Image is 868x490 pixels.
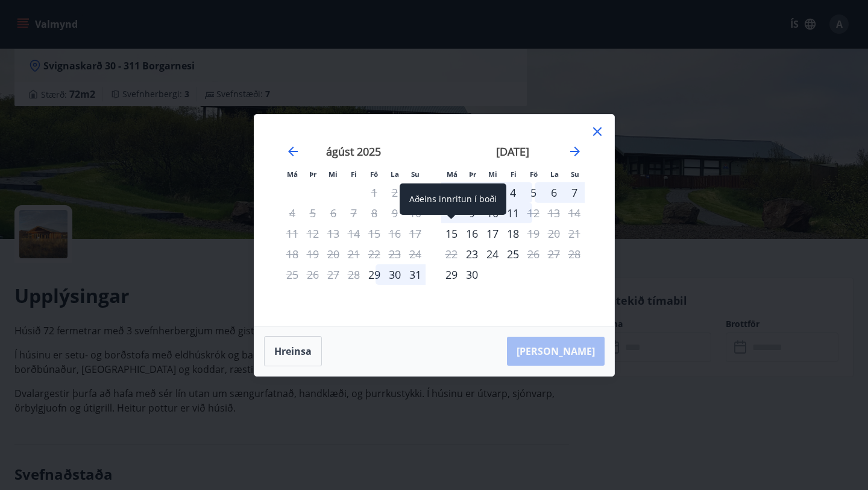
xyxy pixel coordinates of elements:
[303,264,323,285] td: Not available. þriðjudagur, 26. ágúst 2025
[405,223,426,244] td: Not available. sunnudagur, 17. ágúst 2025
[282,203,303,223] td: Not available. mánudagur, 4. ágúst 2025
[323,264,344,285] td: Not available. miðvikudagur, 27. ágúst 2025
[462,244,482,264] td: Choose þriðjudagur, 23. september 2025 as your check-in date. It’s available.
[503,244,523,264] div: 25
[544,203,564,223] td: Not available. laugardagur, 13. september 2025
[344,264,364,285] td: Not available. fimmtudagur, 28. ágúst 2025
[385,203,405,223] td: Not available. laugardagur, 9. ágúst 2025
[441,244,462,264] td: Not available. mánudagur, 22. september 2025
[503,182,523,203] td: Choose fimmtudagur, 4. september 2025 as your check-in date. It’s available.
[544,182,564,203] td: Choose laugardagur, 6. september 2025 as your check-in date. It’s available.
[405,244,426,264] td: Not available. sunnudagur, 24. ágúst 2025
[530,170,538,179] small: Fö
[405,182,426,203] td: Not available. sunnudagur, 3. ágúst 2025
[303,203,323,223] td: Not available. þriðjudagur, 5. ágúst 2025
[503,203,523,223] td: Choose fimmtudagur, 11. september 2025 as your check-in date. It’s available.
[326,144,381,159] strong: ágúst 2025
[482,182,503,203] div: 3
[488,170,497,179] small: Mi
[523,223,544,244] div: Aðeins útritun í boði
[496,144,529,159] strong: [DATE]
[503,203,523,223] div: 11
[364,223,385,244] td: Not available. föstudagur, 15. ágúst 2025
[391,170,399,179] small: La
[564,182,585,203] div: 7
[544,182,564,203] div: 6
[441,223,462,244] td: Choose mánudagur, 15. september 2025 as your check-in date. It’s available.
[564,244,585,264] td: Not available. sunnudagur, 28. september 2025
[462,223,482,244] td: Choose þriðjudagur, 16. september 2025 as your check-in date. It’s available.
[564,203,585,223] td: Not available. sunnudagur, 14. september 2025
[282,264,303,285] td: Not available. mánudagur, 25. ágúst 2025
[523,223,544,244] td: Not available. föstudagur, 19. september 2025
[462,223,482,244] div: 16
[482,223,503,244] td: Choose miðvikudagur, 17. september 2025 as your check-in date. It’s available.
[385,264,405,285] td: Choose laugardagur, 30. ágúst 2025 as your check-in date. It’s available.
[482,182,503,203] td: Choose miðvikudagur, 3. september 2025 as your check-in date. It’s available.
[286,144,300,159] div: Move backward to switch to the previous month.
[411,170,420,179] small: Su
[405,264,426,285] div: 31
[462,264,482,285] td: Choose þriðjudagur, 30. september 2025 as your check-in date. It’s available.
[523,203,544,223] td: Not available. föstudagur, 12. september 2025
[523,244,544,264] div: Aðeins útritun í boði
[323,203,344,223] td: Not available. miðvikudagur, 6. ágúst 2025
[323,244,344,264] td: Not available. miðvikudagur, 20. ágúst 2025
[364,182,385,203] td: Not available. föstudagur, 1. ágúst 2025
[370,170,378,179] small: Fö
[503,223,523,244] td: Choose fimmtudagur, 18. september 2025 as your check-in date. It’s available.
[462,182,482,203] div: 2
[344,244,364,264] td: Not available. fimmtudagur, 21. ágúst 2025
[364,264,385,285] div: Aðeins innritun í boði
[351,170,357,179] small: Fi
[544,244,564,264] td: Not available. laugardagur, 27. september 2025
[523,182,544,203] td: Choose föstudagur, 5. september 2025 as your check-in date. It’s available.
[571,170,579,179] small: Su
[523,244,544,264] td: Not available. föstudagur, 26. september 2025
[469,170,476,179] small: Þr
[344,223,364,244] td: Not available. fimmtudagur, 14. ágúst 2025
[503,223,523,244] div: 18
[364,203,385,223] td: Not available. föstudagur, 8. ágúst 2025
[550,170,559,179] small: La
[269,129,600,311] div: Calendar
[523,182,544,203] div: 5
[385,223,405,244] td: Not available. laugardagur, 16. ágúst 2025
[385,182,405,203] td: Not available. laugardagur, 2. ágúst 2025
[503,244,523,264] td: Choose fimmtudagur, 25. september 2025 as your check-in date. It’s available.
[323,223,344,244] td: Not available. miðvikudagur, 13. ágúst 2025
[462,244,482,264] div: Aðeins innritun í boði
[482,223,503,244] div: 17
[441,182,462,203] td: Choose mánudagur, 1. september 2025 as your check-in date. It’s available.
[441,223,462,244] div: Aðeins innritun í boði
[385,264,405,285] div: 30
[462,182,482,203] td: Choose þriðjudagur, 2. september 2025 as your check-in date. It’s available.
[482,244,503,264] td: Choose miðvikudagur, 24. september 2025 as your check-in date. It’s available.
[544,223,564,244] td: Not available. laugardagur, 20. september 2025
[303,223,323,244] td: Not available. þriðjudagur, 12. ágúst 2025
[264,336,322,366] button: Hreinsa
[282,223,303,244] td: Not available. mánudagur, 11. ágúst 2025
[441,264,462,285] td: Choose mánudagur, 29. september 2025 as your check-in date. It’s available.
[400,183,506,215] div: Aðeins innritun í boði
[364,264,385,285] td: Choose föstudagur, 29. ágúst 2025 as your check-in date. It’s available.
[564,223,585,244] td: Not available. sunnudagur, 21. september 2025
[405,264,426,285] td: Choose sunnudagur, 31. ágúst 2025 as your check-in date. It’s available.
[309,170,316,179] small: Þr
[344,203,364,223] td: Not available. fimmtudagur, 7. ágúst 2025
[385,244,405,264] td: Not available. laugardagur, 23. ágúst 2025
[482,244,503,264] div: 24
[441,264,462,285] div: Aðeins innritun í boði
[287,170,298,179] small: Má
[441,182,462,203] div: 1
[503,182,523,203] div: 4
[511,170,517,179] small: Fi
[564,182,585,203] td: Choose sunnudagur, 7. september 2025 as your check-in date. It’s available.
[303,244,323,264] td: Not available. þriðjudagur, 19. ágúst 2025
[364,244,385,264] td: Not available. föstudagur, 22. ágúst 2025
[447,170,458,179] small: Má
[462,264,482,285] div: 30
[523,203,544,223] div: Aðeins útritun í boði
[568,144,582,159] div: Move forward to switch to the next month.
[329,170,338,179] small: Mi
